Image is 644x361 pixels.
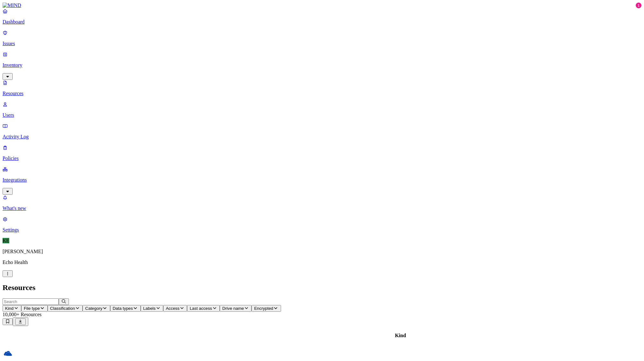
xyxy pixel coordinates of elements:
a: What's new [3,195,641,211]
span: File type [24,306,40,311]
h2: Resources [3,283,641,292]
a: Settings [3,216,641,233]
p: Issues [3,41,641,46]
span: Drive name [222,306,244,311]
p: Resources [3,91,641,96]
span: Category [85,306,102,311]
a: Issues [3,30,641,46]
img: MIND [3,3,21,8]
a: Activity Log [3,123,641,140]
div: 1 [636,3,641,8]
span: Encrypted [254,306,273,311]
a: Integrations [3,166,641,194]
a: Dashboard [3,8,641,25]
p: Settings [3,227,641,233]
span: Last access [190,306,212,311]
p: Policies [3,156,641,161]
a: Resources [3,80,641,96]
span: Data types [113,306,133,311]
span: 10,000+ Resources [3,312,42,317]
p: [PERSON_NAME] [3,249,641,254]
p: Users [3,112,641,118]
span: Kind [5,306,14,311]
span: KE [3,238,9,243]
p: What's new [3,205,641,211]
span: Access [166,306,179,311]
span: Classification [50,306,75,311]
p: Inventory [3,62,641,68]
p: Dashboard [3,19,641,25]
p: Echo Health [3,260,641,265]
a: Inventory [3,52,641,79]
span: Labels [143,306,156,311]
img: onedrive [3,349,12,358]
p: Integrations [3,177,641,183]
a: Policies [3,145,641,161]
p: Activity Log [3,134,641,140]
input: Search [3,298,59,305]
a: MIND [3,3,641,8]
a: Users [3,101,641,118]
